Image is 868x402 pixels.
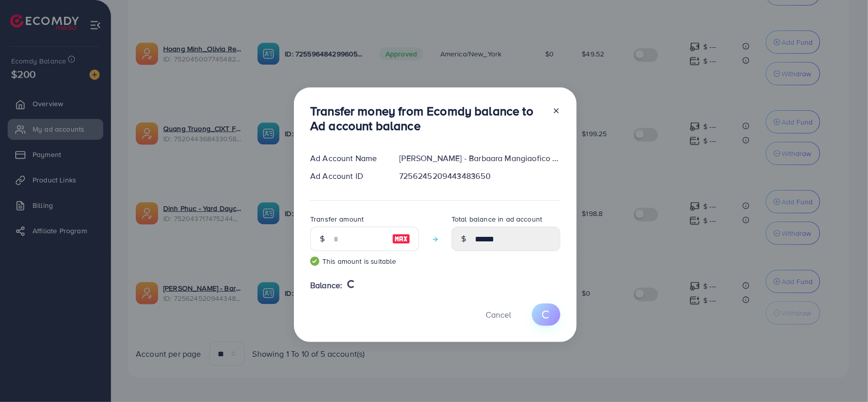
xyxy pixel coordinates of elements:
[473,303,524,325] button: Cancel
[825,356,860,394] iframe: Chat
[310,214,364,224] label: Transfer amount
[310,257,319,266] img: guide
[392,233,410,245] img: image
[452,214,542,224] label: Total balance in ad account
[486,309,511,320] span: Cancel
[310,104,544,133] h3: Transfer money from Ecomdy balance to Ad account balance
[310,280,342,291] span: Balance:
[391,152,568,164] div: [PERSON_NAME] - Barbaara Mangiaofico Shop
[310,256,419,266] small: This amount is suitable
[391,170,568,182] div: 7256245209443483650
[302,170,391,182] div: Ad Account ID
[302,152,391,164] div: Ad Account Name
